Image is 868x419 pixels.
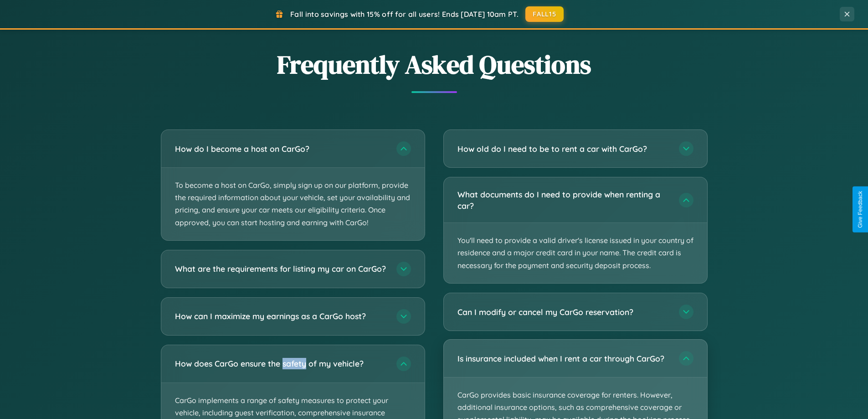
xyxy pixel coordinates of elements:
[175,263,387,274] h3: What are the requirements for listing my car on CarGo?
[290,10,519,19] span: Fall into savings with 15% off for all users! Ends [DATE] 10am PT.
[175,310,387,322] h3: How can I maximize my earnings as a CarGo host?
[161,47,708,82] h2: Frequently Asked Questions
[444,223,707,283] p: You'll need to provide a valid driver's license issued in your country of residence and a major c...
[857,191,863,228] div: Give Feedback
[175,358,387,369] h3: How does CarGo ensure the safety of my vehicle?
[457,143,670,155] h3: How old do I need to be to rent a car with CarGo?
[457,306,670,318] h3: Can I modify or cancel my CarGo reservation?
[175,143,387,155] h3: How do I become a host on CarGo?
[457,189,670,211] h3: What documents do I need to provide when renting a car?
[457,353,670,364] h3: Is insurance included when I rent a car through CarGo?
[525,6,564,22] button: FALL15
[161,168,425,240] p: To become a host on CarGo, simply sign up on our platform, provide the required information about...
